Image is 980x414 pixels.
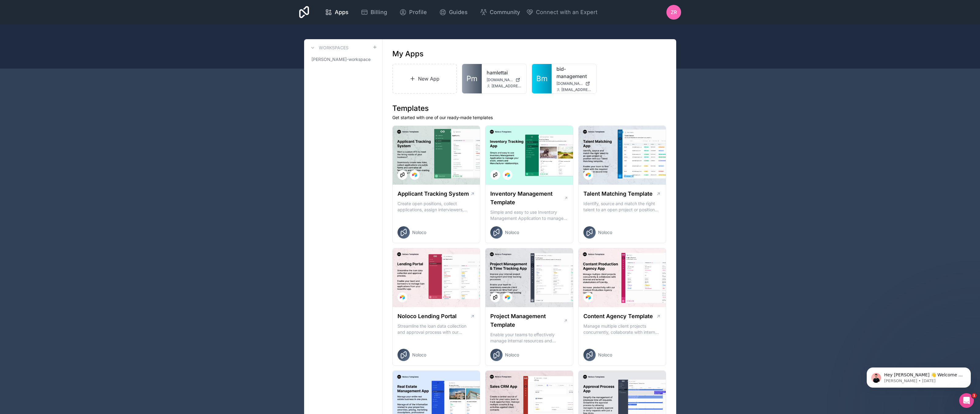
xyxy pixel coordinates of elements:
a: hamlettai [487,69,522,76]
p: Identify, source and match the right talent to an open project or position with our Talent Matchi... [583,201,661,213]
span: Pm [466,74,477,84]
span: Bm [536,74,548,84]
p: Create open positions, collect applications, assign interviewers, centralise candidate feedback a... [398,201,475,213]
iframe: Intercom live chat [959,393,974,408]
span: Noloco [598,229,612,235]
a: Bm [532,64,552,93]
img: Airtable Logo [412,172,417,177]
h1: Project Management Template [490,312,563,329]
a: Billing [356,6,392,19]
span: 1 [972,393,977,398]
p: Streamline the loan data collection and approval process with our Lending Portal template. [398,323,475,335]
h1: Noloco Lending Portal [398,312,457,321]
p: Get started with one of our ready-made templates [392,115,666,121]
h1: My Apps [392,49,424,59]
span: [DOMAIN_NAME] [556,81,583,86]
span: Noloco [412,229,426,235]
span: Community [490,8,520,17]
span: ZR [671,9,677,16]
a: New App [392,64,457,94]
span: [EMAIL_ADDRESS][DOMAIN_NAME] [492,84,522,88]
a: bid-management [556,65,591,80]
a: Workspaces [309,44,349,51]
a: Guides [434,6,473,19]
a: Apps [320,6,353,19]
h1: Content Agency Template [583,312,653,321]
span: [EMAIL_ADDRESS][DOMAIN_NAME] [561,87,591,92]
h1: Templates [392,103,666,113]
span: Noloco [412,352,426,358]
h1: Applicant Tracking System [398,190,469,198]
img: Airtable Logo [400,295,405,300]
h3: Workspaces [319,45,349,51]
a: Community [475,6,525,19]
img: Airtable Logo [505,295,510,300]
a: Profile [394,6,432,19]
h1: Talent Matching Template [583,190,653,198]
span: [PERSON_NAME]-workspace [311,56,371,62]
span: Billing [371,8,387,17]
span: [DOMAIN_NAME] [487,77,513,82]
span: Noloco [598,352,612,358]
a: Pm [462,64,482,93]
a: [DOMAIN_NAME] [487,77,522,82]
p: Simple and easy to use Inventory Management Application to manage your stock, orders and Manufact... [490,209,568,221]
p: Enable your teams to effectively manage internal resources and execute client projects on time. [490,332,568,344]
a: [DOMAIN_NAME] [556,81,591,86]
span: Profile [409,8,427,17]
h1: Inventory Management Template [490,190,564,207]
span: Guides [449,8,468,17]
a: [PERSON_NAME]-workspace [309,54,377,65]
button: Connect with an Expert [526,8,597,17]
img: Airtable Logo [586,172,591,177]
img: Airtable Logo [505,172,510,177]
span: Noloco [505,229,519,235]
span: Connect with an Expert [536,8,597,17]
p: Manage multiple client projects concurrently, collaborate with internal and external stakeholders... [583,323,661,335]
img: Airtable Logo [586,295,591,300]
iframe: Intercom notifications message [858,355,980,397]
span: Noloco [505,352,519,358]
span: Apps [335,8,349,17]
